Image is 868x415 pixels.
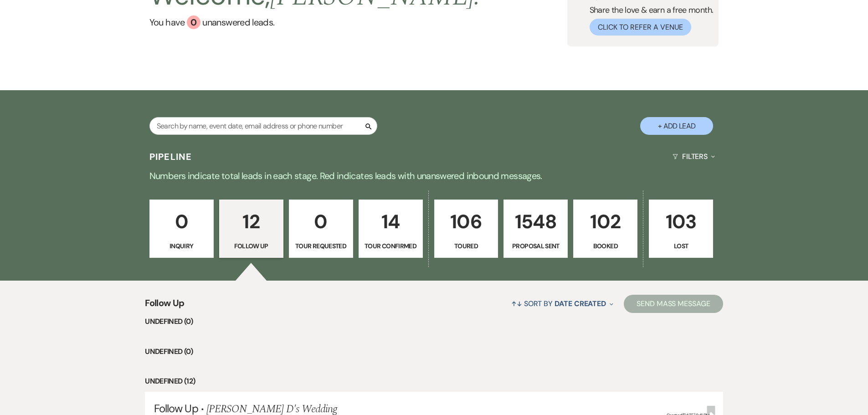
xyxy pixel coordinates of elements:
p: Numbers indicate total leads in each stage. Red indicates leads with unanswered inbound messages. [106,169,762,183]
p: Inquiry [155,241,208,251]
a: 12Follow Up [219,200,283,258]
a: 0Tour Requested [289,200,353,258]
p: 0 [295,206,347,237]
button: + Add Lead [640,117,713,135]
span: Follow Up [145,296,184,316]
h3: Pipeline [149,150,192,163]
a: 102Booked [573,200,637,258]
p: 103 [655,206,707,237]
a: 103Lost [649,200,713,258]
div: 0 [187,15,200,29]
p: Tour Requested [295,241,347,251]
p: 12 [225,206,277,237]
a: 14Tour Confirmed [359,200,423,258]
p: Proposal Sent [509,241,562,251]
a: You have 0 unanswered leads. [149,15,481,29]
p: 0 [155,206,208,237]
li: undefined (0) [145,316,723,328]
button: Filters [669,144,719,169]
li: undefined (0) [145,346,723,358]
p: Lost [655,241,707,251]
p: 14 [365,206,417,237]
p: Follow Up [225,241,277,251]
p: Toured [440,241,493,251]
input: Search by name, event date, email address or phone number [149,117,377,135]
a: 106Toured [434,200,498,258]
p: 1548 [509,206,562,237]
span: ↑↓ [511,299,522,308]
a: 1548Proposal Sent [503,200,568,258]
a: 0Inquiry [149,200,214,258]
p: Tour Confirmed [365,241,417,251]
button: Click to Refer a Venue [590,19,691,36]
p: 106 [440,206,493,237]
span: Date Created [555,299,606,308]
li: undefined (12) [145,375,723,387]
button: Send Mass Message [624,295,723,313]
p: Booked [579,241,632,251]
p: 102 [579,206,632,237]
button: Sort By Date Created [508,292,617,316]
